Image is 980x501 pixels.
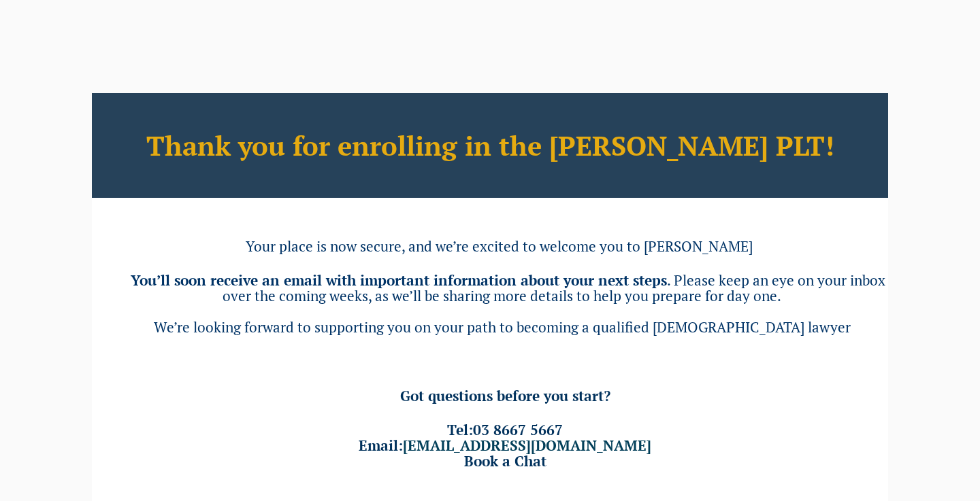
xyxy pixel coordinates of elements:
[400,386,610,405] span: Got questions before you start?
[154,317,851,336] span: We’re looking forward to supporting you on your path to becoming a qualified [DEMOGRAPHIC_DATA] l...
[464,451,546,470] a: Book a Chat
[403,436,651,455] a: [EMAIL_ADDRESS][DOMAIN_NAME]
[223,271,885,305] span: . Please keep an eye on your inbox over the coming weeks, as we’ll be sharing more details to hel...
[447,420,563,439] span: Tel:
[131,271,667,290] b: You’ll soon receive an email with important information about your next steps
[146,127,834,163] b: Thank you for enrolling in the [PERSON_NAME] PLT!
[473,420,563,439] a: 03 8667 5667
[246,237,753,256] span: Your place is now secure, and we’re excited to welcome you to [PERSON_NAME]
[359,436,651,455] span: Email:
